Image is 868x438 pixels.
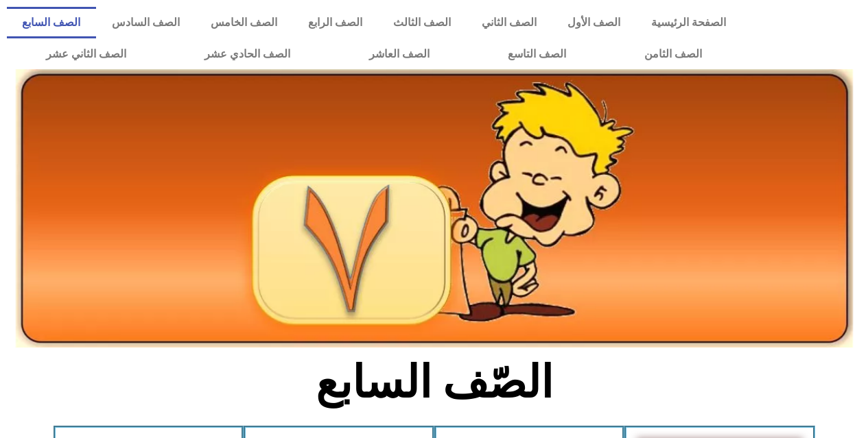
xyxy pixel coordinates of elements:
[466,7,552,38] a: الصف الثاني
[635,7,741,38] a: الصفحة الرئيسية
[7,7,96,38] a: الصف السابع
[552,7,635,38] a: الصف الأول
[377,7,466,38] a: الصف الثالث
[292,7,377,38] a: الصف الرابع
[195,7,292,38] a: الصف الخامس
[207,356,661,409] h2: الصّف السابع
[165,38,329,70] a: الصف الحادي عشر
[469,38,605,70] a: الصف التاسع
[7,38,165,70] a: الصف الثاني عشر
[96,7,195,38] a: الصف السادس
[605,38,741,70] a: الصف الثامن
[330,38,469,70] a: الصف العاشر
